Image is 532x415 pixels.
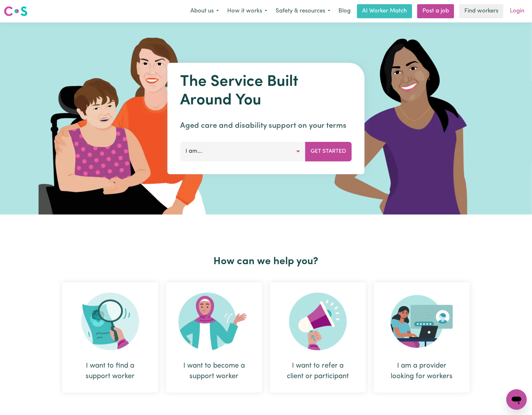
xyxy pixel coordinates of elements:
[506,4,528,18] a: Login
[335,4,354,18] a: Blog
[179,293,250,350] img: Become Worker
[417,4,454,18] a: Post a job
[4,5,28,17] img: Careseekers logo
[374,282,470,393] div: I am a provider looking for workers
[62,282,158,393] div: I want to find a support worker
[180,73,352,110] h1: The Service Built Around You
[271,4,335,18] button: Safety & resources
[81,293,139,350] img: Search
[180,120,352,132] p: Aged care and disability support on your terms
[166,282,262,393] div: I want to become a support worker
[391,293,453,350] img: Provider
[181,361,247,382] div: I want to become a support worker
[58,256,474,268] h2: How can we help you?
[186,4,223,18] button: About us
[289,293,347,350] img: Refer
[78,361,143,382] div: I want to find a support worker
[305,142,352,161] button: Get Started
[389,361,454,382] div: I am a provider looking for workers
[270,282,366,393] div: I want to refer a client or participant
[506,389,527,410] iframe: Button to launch messaging window
[357,4,412,18] a: AI Worker Match
[285,361,351,382] div: I want to refer a client or participant
[4,4,28,19] a: Careseekers logo
[180,142,306,161] button: I am...
[459,4,503,18] a: Find workers
[223,4,271,18] button: How it works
